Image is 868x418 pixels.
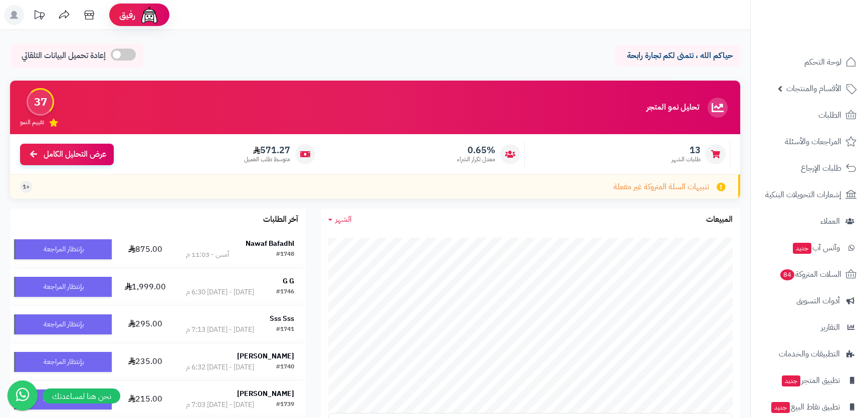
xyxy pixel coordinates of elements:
[781,373,840,387] span: تطبيق المتجر
[757,50,862,74] a: لوحة التحكم
[779,267,841,281] span: السلات المتروكة
[119,9,135,21] span: رفيق
[613,181,709,193] span: تنبيهات السلة المتروكة غير مفعلة
[782,375,800,386] span: جديد
[23,183,30,191] span: +1
[757,183,862,207] a: إشعارات التحويلات البنكية
[14,277,112,297] div: بإنتظار المراجعة
[804,55,841,69] span: لوحة التحكم
[328,214,352,225] a: الشهر
[646,103,699,112] h3: تحليل نمو المتجر
[820,214,840,228] span: العملاء
[139,5,159,25] img: ai-face.png
[22,50,106,62] span: إعادة تحميل البيانات التلقائي
[793,243,811,254] span: جديد
[779,347,840,361] span: التطبيقات والخدمات
[14,352,112,372] div: بإنتظار المراجعة
[186,287,254,297] div: [DATE] - [DATE] 6:30 م
[20,118,44,127] span: تقييم النمو
[246,238,294,249] strong: Nawaf Bafadhl
[672,145,701,156] span: 13
[757,315,862,339] a: التقارير
[757,289,862,313] a: أدوات التسويق
[757,236,862,260] a: وآتس آبجديد
[757,209,862,233] a: العملاء
[270,313,294,324] strong: Sss Sss
[237,351,294,361] strong: [PERSON_NAME]
[263,215,298,224] h3: آخر الطلبات
[796,294,840,308] span: أدوات التسويق
[276,400,294,410] div: #1739
[116,231,174,268] td: 875.00
[14,239,112,259] div: بإنتظار المراجعة
[276,325,294,335] div: #1741
[276,250,294,260] div: #1748
[818,108,841,122] span: الطلبات
[757,156,862,180] a: طلبات الإرجاع
[801,161,841,175] span: طلبات الإرجاع
[785,135,841,149] span: المراجعات والأسئلة
[276,362,294,372] div: #1740
[186,325,254,335] div: [DATE] - [DATE] 7:13 م
[757,262,862,286] a: السلات المتروكة84
[244,145,290,156] span: 571.27
[186,400,254,410] div: [DATE] - [DATE] 7:03 م
[14,314,112,334] div: بإنتظار المراجعة
[622,50,733,62] p: حياكم الله ، نتمنى لكم تجارة رابحة
[335,213,352,225] span: الشهر
[757,103,862,127] a: الطلبات
[780,269,794,280] span: 84
[792,241,840,255] span: وآتس آب
[821,320,840,334] span: التقارير
[116,381,174,418] td: 215.00
[765,188,841,202] span: إشعارات التحويلات البنكية
[116,268,174,305] td: 1,999.00
[27,5,52,28] a: تحديثات المنصة
[757,130,862,154] a: المراجعات والأسئلة
[771,402,790,413] span: جديد
[786,82,841,96] span: الأقسام والمنتجات
[44,149,106,160] span: عرض التحليل الكامل
[186,362,254,372] div: [DATE] - [DATE] 6:32 م
[237,388,294,399] strong: [PERSON_NAME]
[457,155,495,164] span: معدل تكرار الشراء
[244,155,290,164] span: متوسط طلب العميل
[116,343,174,380] td: 235.00
[770,400,840,414] span: تطبيق نقاط البيع
[457,145,495,156] span: 0.65%
[186,250,229,260] div: أمس - 11:03 م
[20,144,114,165] a: عرض التحليل الكامل
[706,215,733,224] h3: المبيعات
[276,287,294,297] div: #1746
[672,155,701,164] span: طلبات الشهر
[116,306,174,343] td: 295.00
[283,276,294,286] strong: G G
[757,368,862,392] a: تطبيق المتجرجديد
[757,342,862,366] a: التطبيقات والخدمات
